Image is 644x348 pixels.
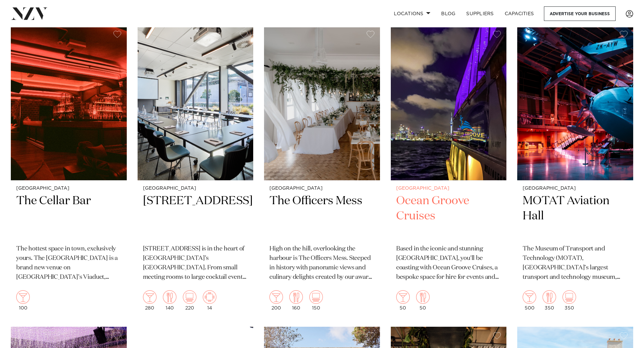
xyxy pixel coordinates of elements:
a: [GEOGRAPHIC_DATA] [STREET_ADDRESS] [STREET_ADDRESS] is in the heart of [GEOGRAPHIC_DATA]’s [GEOGR... [138,25,254,316]
div: 350 [543,290,556,311]
a: SUPPLIERS [461,6,499,21]
small: [GEOGRAPHIC_DATA] [16,186,121,191]
p: Based in the iconic and stunning [GEOGRAPHIC_DATA], you'll be coasting with Ocean Groove Cruises,... [396,244,501,282]
img: cocktail.png [16,290,30,304]
h2: [STREET_ADDRESS] [143,193,248,239]
a: Advertise your business [544,6,616,21]
a: BLOG [436,6,461,21]
small: [GEOGRAPHIC_DATA] [269,186,375,191]
small: [GEOGRAPHIC_DATA] [523,186,628,191]
img: dining.png [543,290,556,304]
div: 150 [309,290,323,311]
a: [GEOGRAPHIC_DATA] Ocean Groove Cruises Based in the iconic and stunning [GEOGRAPHIC_DATA], you'll... [391,25,507,316]
img: theatre.png [309,290,323,304]
p: The hottest space in town, exclusively yours. The [GEOGRAPHIC_DATA] is a brand new venue on [GEOG... [16,244,121,282]
div: 100 [16,290,30,311]
h2: The Cellar Bar [16,193,121,239]
p: The Museum of Transport and Technology (MOTAT), [GEOGRAPHIC_DATA]’s largest transport and technol... [523,244,628,282]
p: [STREET_ADDRESS] is in the heart of [GEOGRAPHIC_DATA]’s [GEOGRAPHIC_DATA]. From small meeting roo... [143,244,248,282]
a: Locations [388,6,436,21]
div: 140 [163,290,176,311]
p: High on the hill, overlooking the harbour is The Officers Mess. Steeped in history with panoramic... [269,244,375,282]
a: [GEOGRAPHIC_DATA] MOTAT Aviation Hall The Museum of Transport and Technology (MOTAT), [GEOGRAPHIC... [517,25,633,316]
img: dining.png [289,290,303,304]
h2: The Officers Mess [269,193,375,239]
div: 500 [523,290,536,311]
img: meeting.png [203,290,216,304]
h2: MOTAT Aviation Hall [523,193,628,239]
img: cocktail.png [396,290,410,304]
img: dining.png [416,290,430,304]
h2: Ocean Groove Cruises [396,193,501,239]
div: 50 [396,290,410,311]
div: 350 [563,290,576,311]
img: theatre.png [183,290,196,304]
div: 50 [416,290,430,311]
img: cocktail.png [523,290,536,304]
a: [GEOGRAPHIC_DATA] The Cellar Bar The hottest space in town, exclusively yours. The [GEOGRAPHIC_DA... [11,25,127,316]
small: [GEOGRAPHIC_DATA] [143,186,248,191]
img: cocktail.png [143,290,157,304]
div: 160 [289,290,303,311]
img: cocktail.png [269,290,283,304]
div: 200 [269,290,283,311]
div: 220 [183,290,196,311]
a: Capacities [499,6,540,21]
div: 280 [143,290,157,311]
img: nzv-logo.png [11,7,48,20]
div: 14 [203,290,216,311]
img: theatre.png [563,290,576,304]
small: [GEOGRAPHIC_DATA] [396,186,501,191]
img: dining.png [163,290,176,304]
a: [GEOGRAPHIC_DATA] The Officers Mess High on the hill, overlooking the harbour is The Officers Mes... [264,25,380,316]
